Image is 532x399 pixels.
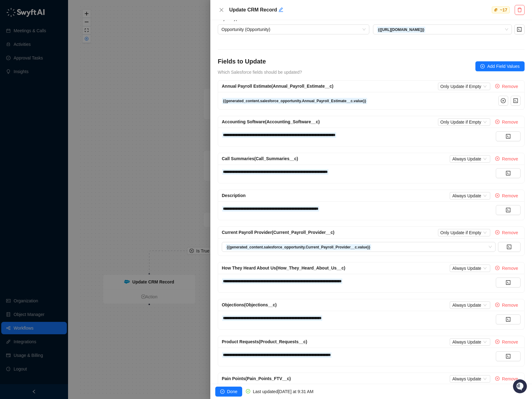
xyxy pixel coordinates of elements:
[495,340,500,344] span: close-circle
[12,87,23,93] span: Docs
[218,70,302,75] span: Which Salesforce fields should be updated?
[222,119,320,124] span: Accounting Software (Accounting_Software__c)
[440,119,488,125] span: Only Update if Empty
[506,171,511,176] span: code
[502,83,518,90] span: Remove
[517,7,522,12] span: delete
[495,193,500,198] span: close-circle
[502,119,518,125] span: Remove
[495,376,500,381] span: close-circle
[502,339,518,345] span: Remove
[21,56,101,62] div: Start new chat
[452,265,487,272] span: Always Update
[493,118,521,126] button: Remove
[219,7,224,12] span: close
[502,302,518,309] span: Remove
[495,120,500,124] span: close-circle
[507,244,512,249] span: code
[495,266,500,270] span: close-circle
[493,301,521,309] button: Remove
[506,317,511,322] span: code
[502,192,518,199] span: Remove
[502,156,518,162] span: Remove
[493,155,521,163] button: Remove
[493,83,521,90] button: Remove
[502,375,518,382] span: Remove
[28,87,33,92] div: 📶
[452,375,487,382] span: Always Update
[506,208,511,213] span: code
[506,134,511,139] span: code
[21,62,78,67] div: We're available if you need us!
[220,389,225,394] span: check-circle
[493,375,521,383] button: Remove
[493,265,521,272] button: Remove
[495,230,500,235] span: close-circle
[501,98,506,103] span: close-circle
[493,192,521,199] button: Remove
[222,339,307,344] span: Product Requests (Product_Requests__c)
[440,83,488,90] span: Only Update if Empty
[502,265,518,272] span: Remove
[499,7,508,13] div: ~ 17
[475,61,525,71] button: Add Field Values
[6,56,17,67] img: 5124521997842_fc6d7dfcefe973c2e489_88.png
[502,229,518,236] span: Remove
[452,156,487,162] span: Always Update
[34,87,48,93] span: Status
[506,280,511,285] span: code
[222,84,333,89] span: Annual Payroll Estimate (Annual_Payroll_Estimate__c)
[218,57,302,66] h4: Fields to Update
[221,25,366,34] span: Opportunity (Opportunity)
[495,84,500,88] span: close-circle
[278,6,283,14] button: Edit
[513,98,518,103] span: code
[495,156,500,161] span: close-circle
[480,64,485,68] span: plus-circle
[452,192,487,199] span: Always Update
[222,265,345,270] span: How They Heard About Us (How_They_Heard_About_Us__c)
[215,387,242,397] button: Done
[440,229,488,236] span: Only Update if Empty
[246,389,250,393] span: check-circle
[222,376,291,381] span: Pain Points (Pain_Points_FTV__c)
[487,63,520,70] span: Add Field Values
[6,87,11,92] div: 📚
[223,99,366,103] strong: {{generated_content.salesforce_opportunity.Annual_Payroll_Estimate__c.value}}
[512,379,529,395] iframe: Open customer support
[6,6,19,19] img: Swyft AI
[452,302,487,309] span: Always Update
[493,229,521,236] button: Remove
[506,354,511,359] span: code
[253,389,313,394] span: Last updated [DATE] at 9:31 AM
[44,102,75,107] a: Powered byPylon
[278,7,283,12] span: edit
[495,303,500,307] span: close-circle
[452,339,487,345] span: Always Update
[222,302,277,307] span: Objections (Objections__c)
[25,84,50,95] a: 📶Status
[218,6,225,14] button: Close
[227,388,237,395] span: Done
[6,35,113,45] h2: How can we help?
[227,245,370,249] strong: {{generated_content.salesforce_opportunity.Current_Payroll_Provider__c.value}}
[6,25,113,35] p: Welcome 👋
[222,230,334,235] span: Current Payroll Provider (Current_Payroll_Provider__c)
[493,338,521,346] button: Remove
[222,156,298,161] span: Call Summaries (Call_Summaries__c)
[229,6,490,14] h5: Update CRM Record
[105,58,113,65] button: Start new chat
[62,102,75,107] span: Pylon
[517,27,522,32] span: code
[222,193,246,198] span: Description
[4,84,25,95] a: 📚Docs
[378,28,424,32] strong: {{[URL][DOMAIN_NAME]}}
